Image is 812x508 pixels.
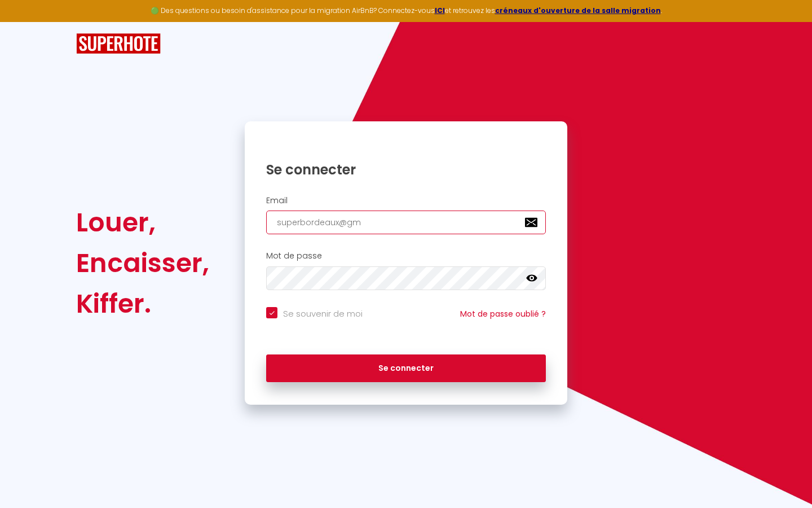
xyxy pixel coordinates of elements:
[266,161,546,178] h1: Se connecter
[76,33,161,54] img: SuperHote logo
[76,243,209,283] div: Encaisser,
[9,5,43,38] button: Ouvrir le widget de chat LiveChat
[266,196,546,205] h2: Email
[76,202,209,243] div: Louer,
[435,6,445,15] a: ICI
[76,283,209,324] div: Kiffer.
[495,6,661,15] a: créneaux d'ouverture de la salle migration
[266,211,546,234] input: Ton Email
[460,308,546,319] a: Mot de passe oublié ?
[266,251,546,261] h2: Mot de passe
[266,354,546,383] button: Se connecter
